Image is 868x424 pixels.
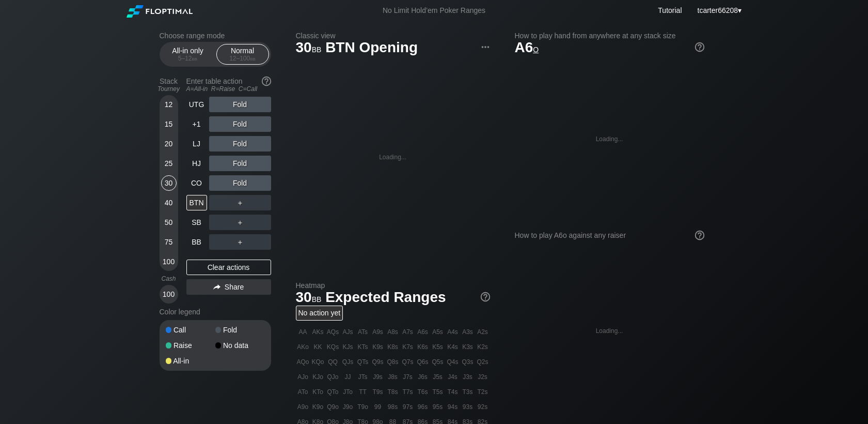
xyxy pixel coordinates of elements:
a: Tutorial [658,6,682,14]
h2: Heatmap [296,281,490,290]
div: A6s [416,325,430,339]
div: 25 [161,156,177,171]
div: 99 [371,400,385,414]
div: A7s [401,325,415,339]
div: AA [296,325,310,339]
div: 94s [446,400,460,414]
div: Stack [155,73,182,97]
div: No action yet [296,306,343,321]
div: Q9s [371,355,385,369]
div: ATs [356,325,370,339]
div: J3s [461,370,475,384]
div: +1 [186,116,207,132]
div: T9o [356,400,370,414]
div: A9s [371,325,385,339]
div: T9s [371,385,385,399]
div: K5s [431,340,445,354]
div: All-in only [164,44,212,64]
div: Loading... [596,327,623,335]
div: A8s [386,325,400,339]
div: Clear actions [186,260,271,275]
div: 96s [416,400,430,414]
div: T3s [461,385,475,399]
div: A3s [461,325,475,339]
div: AQo [296,355,310,369]
div: 50 [161,215,177,230]
div: Q9o [326,400,340,414]
div: HJ [186,156,207,171]
div: ＋ [209,234,271,250]
div: A9o [296,400,310,414]
span: bb [250,55,256,62]
div: Raise [166,342,215,349]
div: Enter table action [186,73,271,97]
div: K6s [416,340,430,354]
img: Floptimal logo [127,5,193,18]
div: T5s [431,385,445,399]
span: A6 [515,39,539,55]
div: T7s [401,385,415,399]
img: help.32db89a4.svg [261,75,272,87]
div: ＋ [209,195,271,210]
img: help.32db89a4.svg [694,230,705,241]
div: ATo [296,385,310,399]
div: K3s [461,340,475,354]
div: T2s [476,385,490,399]
img: help.32db89a4.svg [480,291,491,302]
span: BTN Opening [324,40,419,57]
div: 92s [476,400,490,414]
div: A=All-in R=Raise C=Call [186,85,271,93]
span: bb [192,55,198,62]
div: 12 [161,97,177,112]
div: 75 [161,234,177,250]
div: 5 – 12 [166,55,210,62]
div: J9s [371,370,385,384]
div: 98s [386,400,400,414]
div: K9s [371,340,385,354]
div: Fold [209,97,271,112]
div: 100 [161,254,177,269]
div: Fold [209,136,271,152]
div: AJs [341,325,355,339]
div: K8s [386,340,400,354]
div: LJ [186,136,207,152]
div: K4s [446,340,460,354]
div: KK [311,340,325,354]
img: share.864f2f62.svg [213,284,220,290]
div: T4s [446,385,460,399]
div: Fold [215,326,265,334]
div: KQs [326,340,340,354]
div: 30 [161,175,177,191]
div: J4s [446,370,460,384]
div: UTG [186,97,207,112]
div: QJo [326,370,340,384]
div: AKs [311,325,325,339]
div: Loading... [596,135,623,143]
div: T6s [416,385,430,399]
div: A5s [431,325,445,339]
div: Cash [155,275,182,282]
div: Share [186,279,271,295]
div: J7s [401,370,415,384]
div: No data [215,342,265,349]
div: BTN [186,195,207,210]
div: 100 [161,286,177,302]
div: K2s [476,340,490,354]
div: QTo [326,385,340,399]
div: Q8s [386,355,400,369]
div: K7s [401,340,415,354]
div: Normal [219,44,266,64]
h2: How to play hand from anywhere at any stack size [515,32,704,40]
div: KJs [341,340,355,354]
div: KTs [356,340,370,354]
div: No Limit Hold’em Poker Ranges [367,6,501,17]
div: Tourney [155,85,182,93]
span: bb [312,43,322,54]
div: AQs [326,325,340,339]
div: Q5s [431,355,445,369]
div: JTs [356,370,370,384]
div: Q7s [401,355,415,369]
div: T8s [386,385,400,399]
div: Q4s [446,355,460,369]
div: J2s [476,370,490,384]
